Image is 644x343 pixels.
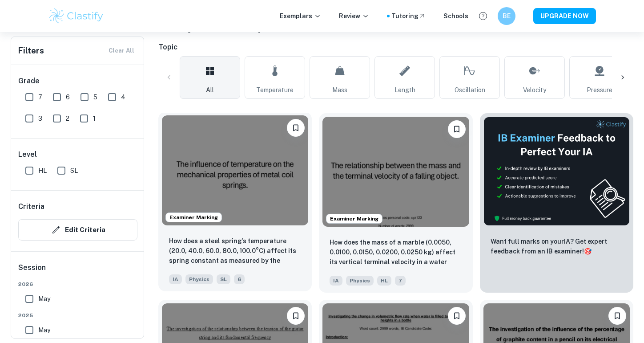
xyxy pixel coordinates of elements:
span: HL [377,276,391,286]
p: Review [339,11,369,21]
button: Help and Feedback [475,8,491,24]
span: Velocity [523,85,546,95]
a: Tutoring [391,11,426,21]
span: 3 [38,114,42,123]
button: BE [498,7,515,25]
h6: Topic [158,42,633,53]
span: HL [38,166,47,176]
button: Bookmark [448,120,466,138]
span: 2025 [18,311,137,319]
img: Physics IA example thumbnail: How does the mass of a marble (0.0050, 0 [322,117,469,227]
p: How does the mass of a marble (0.0050, 0.0100, 0.0150, 0.0200, 0.0250 kg) affect its vertical ter... [330,237,462,268]
a: ThumbnailWant full marks on yourIA? Get expert feedback from an IB examiner! [480,113,633,293]
span: 2026 [18,280,137,288]
p: How does a steel spring’s temperature (20.0, 40.0, 60.0, 80.0, 100.0°C) affect its spring constan... [169,236,301,266]
span: Examiner Marking [166,213,221,221]
span: IA [330,276,342,286]
span: SL [217,274,230,284]
img: Clastify logo [48,7,105,25]
h6: Level [18,149,137,160]
span: 7 [395,276,406,286]
img: Physics IA example thumbnail: How does a steel spring’s temperature (2 [162,115,308,225]
span: Oscillation [455,85,485,95]
span: 6 [66,92,70,102]
p: Want full marks on your IA ? Get expert feedback from an IB examiner! [491,237,623,256]
button: UPGRADE NOW [533,8,596,24]
a: Examiner MarkingBookmarkHow does a steel spring’s temperature (20.0, 40.0, 60.0, 80.0, 100.0°C) a... [158,113,312,293]
span: May [38,294,50,304]
button: Edit Criteria [18,219,137,241]
button: Bookmark [287,119,305,137]
span: Mass [332,85,347,95]
span: 5 [93,92,97,102]
span: Length [394,85,415,95]
a: Schools [443,11,468,21]
span: Physics [346,276,374,286]
span: SL [70,166,78,176]
span: 🎯 [584,248,592,255]
span: Examiner Marking [326,215,382,223]
button: Bookmark [608,307,626,325]
span: IA [169,274,182,284]
span: Pressure [587,85,612,95]
button: Bookmark [287,307,305,325]
img: Thumbnail [483,117,630,226]
h6: BE [502,11,512,21]
span: 4 [121,92,125,102]
a: Examiner MarkingBookmarkHow does the mass of a marble (0.0050, 0.0100, 0.0150, 0.0200, 0.0250 kg)... [319,113,472,293]
span: 1 [93,114,96,123]
h6: Criteria [18,201,44,212]
h6: Grade [18,76,137,86]
span: 7 [38,92,42,102]
span: 2 [66,114,69,123]
span: Physics [185,274,213,284]
h6: Filters [18,45,44,57]
p: Exemplars [280,11,321,21]
span: May [38,325,50,335]
span: Temperature [256,85,294,95]
button: Bookmark [448,307,466,325]
span: All [206,85,214,95]
h6: Session [18,262,137,280]
span: 6 [234,274,245,284]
